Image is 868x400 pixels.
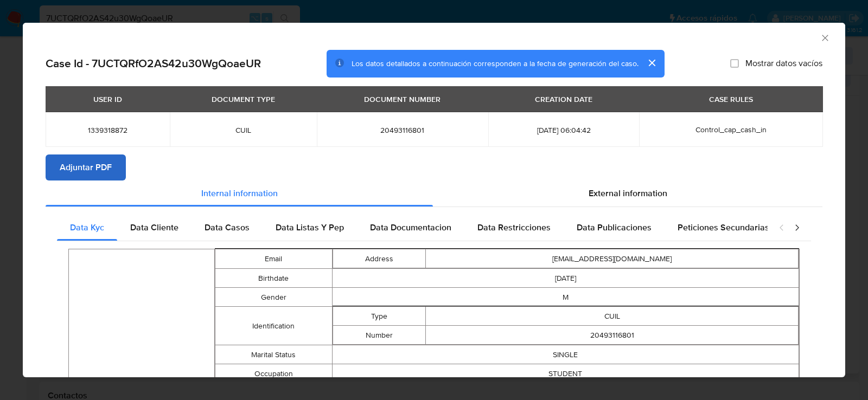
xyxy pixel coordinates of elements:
span: Data Casos [205,221,250,234]
div: DOCUMENT TYPE [205,90,282,108]
button: Cerrar ventana [820,33,829,42]
span: Internal information [201,187,278,199]
span: Data Publicaciones [577,221,652,234]
div: Detailed info [46,180,822,207]
td: Email [215,249,332,269]
span: CUIL [183,125,304,135]
td: Marital Status [215,345,332,364]
td: SINGLE [332,345,799,364]
span: 1339318872 [59,125,157,135]
span: Mostrar datos vacíos [745,58,822,69]
td: STUDENT [332,364,799,383]
div: Detailed internal info [57,215,768,241]
td: Address [333,249,426,268]
td: CUIL [426,307,799,326]
td: [EMAIL_ADDRESS][DOMAIN_NAME] [426,249,799,268]
span: Data Documentacion [370,221,451,234]
span: [DATE] 06:04:42 [501,125,626,135]
div: CASE RULES [703,90,759,108]
button: Adjuntar PDF [46,154,126,180]
td: Number [333,326,426,345]
span: Adjuntar PDF [60,156,112,179]
span: Control_cap_cash_in [695,124,767,135]
span: Data Restricciones [477,221,551,234]
span: Data Listas Y Pep [276,221,344,234]
td: [DATE] [332,269,799,288]
td: Gender [215,288,332,307]
div: USER ID [87,90,129,108]
td: 20493116801 [426,326,799,345]
input: Mostrar datos vacíos [730,59,739,68]
div: CREATION DATE [528,90,599,108]
td: M [332,288,799,307]
span: Data Cliente [130,221,178,234]
div: closure-recommendation-modal [23,23,845,377]
td: Type [333,307,426,326]
span: Data Kyc [70,221,104,234]
td: Identification [215,307,332,345]
td: Occupation [215,364,332,383]
span: Los datos detallados a continuación corresponden a la fecha de generación del caso. [352,58,639,69]
span: 20493116801 [330,125,475,135]
h2: Case Id - 7UCTQRfO2AS42u30WgQoaeUR [46,56,261,70]
span: External information [589,187,667,199]
span: Peticiones Secundarias [678,221,769,234]
td: Birthdate [215,269,332,288]
button: cerrar [639,50,665,76]
div: DOCUMENT NUMBER [358,90,447,108]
